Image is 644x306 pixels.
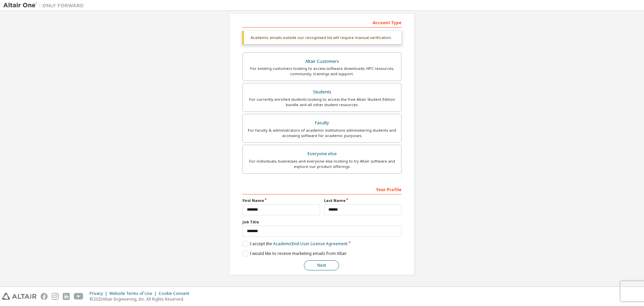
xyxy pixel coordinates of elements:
img: facebook.svg [41,293,48,300]
div: Privacy [90,291,109,296]
div: For existing customers looking to access software downloads, HPC resources, community, trainings ... [247,66,397,77]
img: altair_logo.svg [2,293,37,300]
div: Everyone else [247,149,397,159]
label: I would like to receive marketing emails from Altair [243,251,347,256]
p: © 2025 Altair Engineering, Inc. All Rights Reserved. [90,296,193,302]
label: First Name [243,198,320,203]
img: instagram.svg [52,293,59,300]
div: Academic emails outside our recognised list will require manual verification. [243,31,401,44]
button: Next [304,260,339,270]
img: youtube.svg [74,293,84,300]
a: Academic End-User License Agreement [273,241,347,247]
div: Students [247,87,397,97]
div: Your Profile [243,184,401,194]
div: For currently enrolled students looking to access the free Altair Student Edition bundle and all ... [247,97,397,107]
div: For faculty & administrators of academic institutions administering students and accessing softwa... [247,128,397,138]
img: linkedin.svg [63,293,70,300]
label: Last Name [324,198,401,203]
div: Cookie Consent [159,291,193,296]
div: Altair Customers [247,57,397,66]
div: Website Terms of Use [109,291,159,296]
div: Account Type [243,17,401,28]
img: Altair One [3,2,87,9]
label: I accept the [243,241,347,247]
div: For individuals, businesses and everyone else looking to try Altair software and explore our prod... [247,159,397,169]
label: Job Title [243,219,401,225]
div: Faculty [247,118,397,128]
